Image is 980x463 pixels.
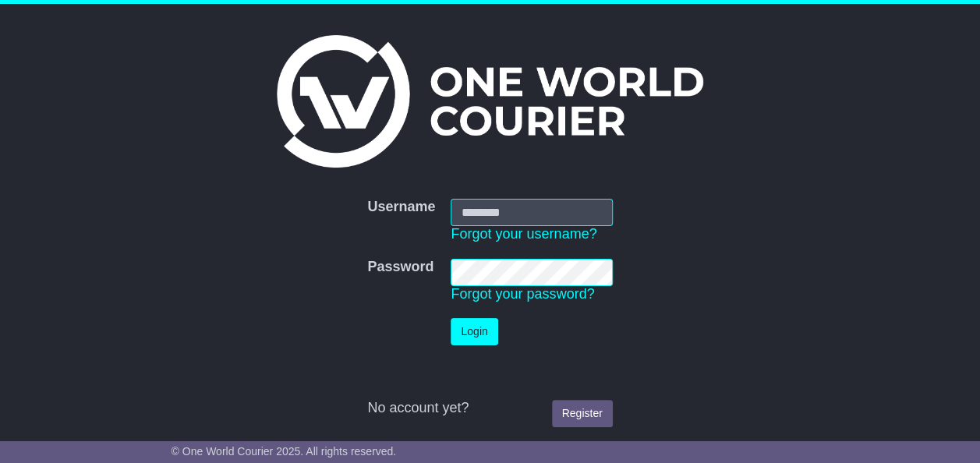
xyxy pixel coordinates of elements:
a: Register [552,400,613,427]
a: Forgot your password? [451,286,594,302]
img: One World [277,35,702,168]
label: Username [367,199,435,216]
button: Login [451,318,497,345]
label: Password [367,259,433,276]
div: No account yet? [367,400,612,417]
a: Forgot your username? [451,226,596,242]
span: © One World Courier 2025. All rights reserved. [172,445,397,458]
